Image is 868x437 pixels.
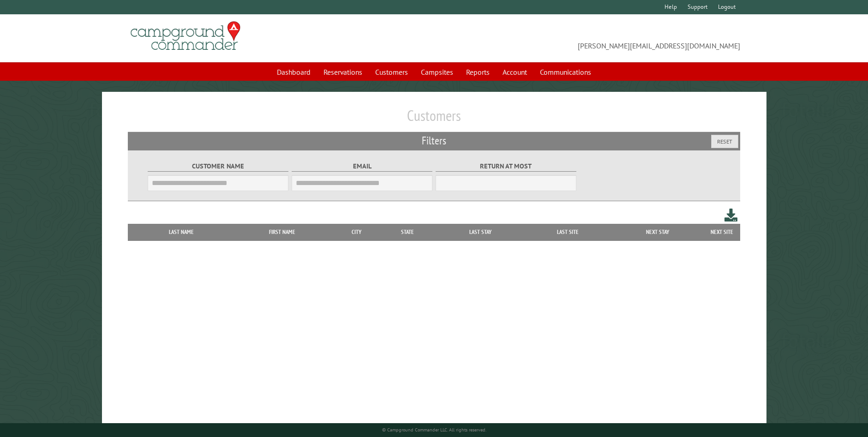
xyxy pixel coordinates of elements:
[724,207,738,224] a: Download this customer list (.csv)
[525,224,612,240] th: Last Site
[292,161,433,172] label: Email
[128,107,740,132] h1: Customers
[334,224,379,240] th: City
[318,63,368,81] a: Reservations
[611,224,703,240] th: Next Stay
[534,63,597,81] a: Communications
[370,63,413,81] a: Customers
[436,224,525,240] th: Last Stay
[271,63,316,81] a: Dashboard
[148,161,289,172] label: Customer Name
[497,63,533,81] a: Account
[434,25,741,51] span: [PERSON_NAME][EMAIL_ADDRESS][DOMAIN_NAME]
[711,135,738,148] button: Reset
[703,224,740,240] th: Next Site
[436,161,577,172] label: Return at most
[415,63,459,81] a: Campsites
[461,63,495,81] a: Reports
[128,18,243,54] img: Campground Commander
[128,132,740,150] h2: Filters
[379,224,436,240] th: State
[132,224,231,240] th: Last Name
[382,427,486,433] small: © Campground Commander LLC. All rights reserved.
[231,224,334,240] th: First Name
